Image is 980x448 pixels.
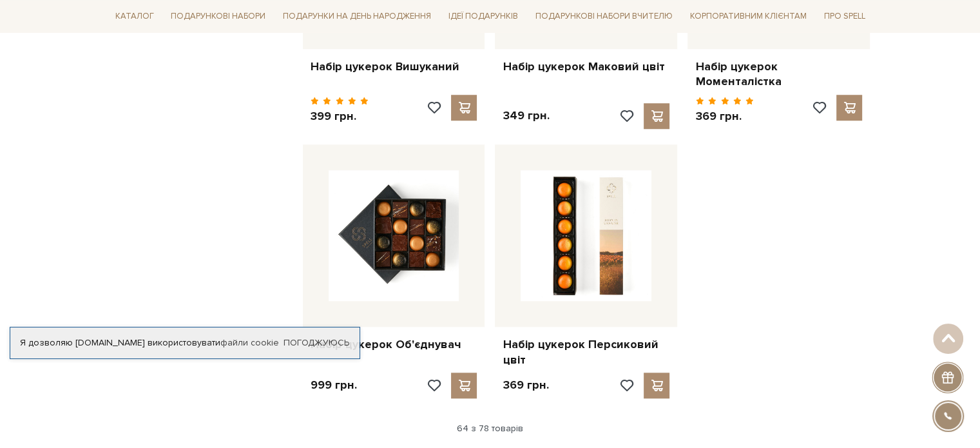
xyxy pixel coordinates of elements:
[220,337,279,348] a: файли cookie
[311,109,369,124] p: 399 грн.
[105,423,876,434] div: 64 з 78 товарів
[503,378,548,393] p: 369 грн.
[311,59,477,74] a: Набір цукерок Вишуканий
[278,6,436,26] a: Подарунки на День народження
[283,337,349,349] a: Погоджуюсь
[503,337,669,367] a: Набір цукерок Персиковий цвіт
[503,108,549,123] p: 349 грн.
[311,337,477,352] a: Набір цукерок Об'єднувач
[685,6,812,26] a: Корпоративним клієнтам
[10,337,360,349] div: Я дозволяю [DOMAIN_NAME] використовувати
[818,6,870,26] a: Про Spell
[311,378,357,393] p: 999 грн.
[695,109,754,124] p: 369 грн.
[503,59,669,74] a: Набір цукерок Маковий цвіт
[695,59,862,90] a: Набір цукерок Моменталістка
[166,6,271,26] a: Подарункові набори
[530,5,678,27] a: Подарункові набори Вчителю
[443,6,523,26] a: Ідеї подарунків
[110,6,159,26] a: Каталог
